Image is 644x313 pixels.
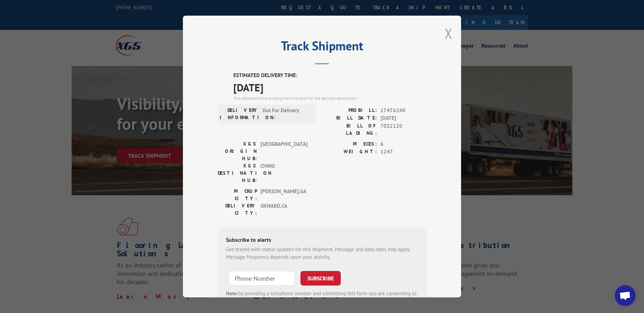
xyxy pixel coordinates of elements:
[322,114,377,122] label: BILL DATE:
[218,162,257,184] label: XGS DESTINATION HUB:
[615,285,636,306] div: Open chat
[229,271,295,286] input: Phone Number
[445,24,452,43] button: Close modal
[260,162,307,184] span: CHINO
[226,246,418,261] div: Get texted with status updates for this shipment. Message and data rates may apply. Message frequ...
[380,114,426,122] span: [DATE]
[380,122,426,137] span: 7032120
[322,140,377,148] label: PIECES:
[260,188,307,202] span: [PERSON_NAME] , GA
[233,72,426,80] label: ESTIMATED DELIVERY TIME:
[322,148,377,156] label: WEIGHT:
[218,202,257,217] label: DELIVERY CITY:
[226,290,238,297] strong: Note:
[380,148,426,156] span: 1247
[218,188,257,202] label: PICKUP CITY:
[226,236,418,246] div: Subscribe to alerts
[260,140,307,162] span: [GEOGRAPHIC_DATA]
[322,122,377,137] label: BILL OF LADING:
[233,95,426,101] div: The estimated time is using the time zone for the delivery destination.
[260,202,307,217] span: OXNARD , CA
[380,107,426,115] span: 17476240
[380,140,426,148] span: 6
[322,107,377,115] label: PROBILL:
[233,80,426,95] span: [DATE]
[218,41,426,54] h2: Track Shipment
[300,271,341,286] button: SUBSCRIBE
[263,107,309,121] span: Out For Delivery
[220,107,259,121] label: DELIVERY INFORMATION:
[218,140,257,162] label: XGS ORIGIN HUB:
